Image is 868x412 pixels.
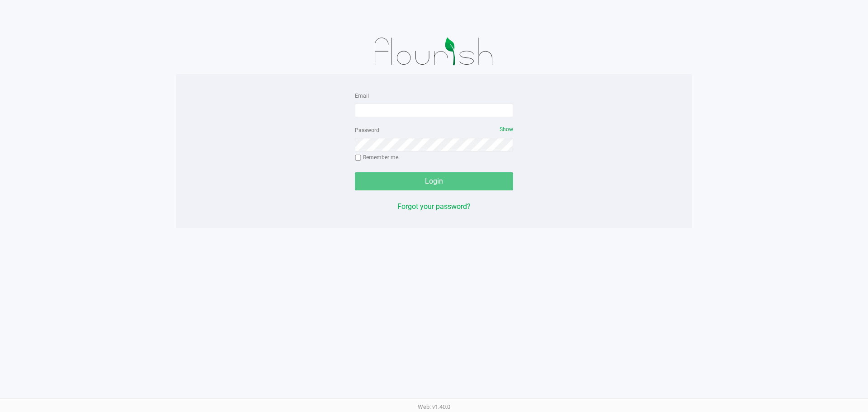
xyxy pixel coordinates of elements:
label: Password [355,126,379,134]
button: Forgot your password? [397,201,471,212]
span: Web: v1.40.0 [418,403,450,410]
label: Email [355,92,369,100]
span: Show [500,126,513,133]
label: Remember me [355,153,398,161]
input: Remember me [355,155,361,161]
